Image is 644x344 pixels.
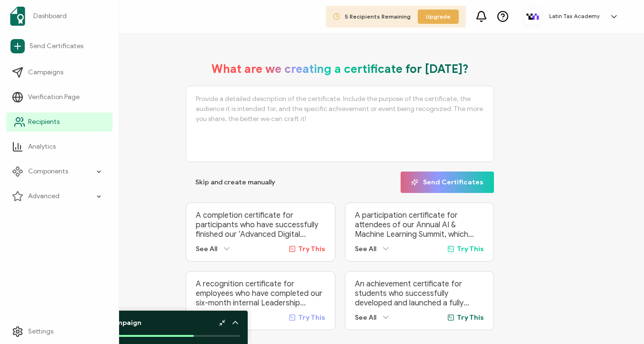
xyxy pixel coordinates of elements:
[28,142,56,152] span: Analytics
[195,179,275,186] span: Skip and create manually
[457,314,484,322] span: Try This
[401,172,494,193] button: Send Certificates
[6,3,112,30] a: Dashboard
[549,13,600,20] h5: Latin Tax Academy
[411,179,483,186] span: Send Certificates
[6,88,112,107] a: Verification Page
[6,112,112,132] a: Recipients
[28,327,53,336] span: Settings
[6,63,112,82] a: Campaigns
[186,172,285,193] button: Skip and create manually
[6,137,112,156] a: Analytics
[298,314,325,322] span: Try This
[298,245,325,253] span: Try This
[33,11,67,21] span: Dashboard
[196,279,325,308] p: A recognition certificate for employees who have completed our six-month internal Leadership Deve...
[30,41,83,51] span: Send Certificates
[28,92,80,102] span: Verification Page
[355,211,484,239] p: A participation certificate for attendees of our Annual AI & Machine Learning Summit, which broug...
[10,7,25,26] img: sertifier-logomark-colored.svg
[355,245,376,253] span: See All
[196,211,325,239] p: A completion certificate for participants who have successfully finished our ‘Advanced Digital Ma...
[355,279,484,308] p: An achievement certificate for students who successfully developed and launched a fully functiona...
[28,192,60,201] span: Advanced
[211,62,469,76] h1: What are we creating a certificate for [DATE]?
[355,314,376,322] span: See All
[426,12,451,21] span: Upgrade
[6,322,112,341] a: Settings
[196,245,217,253] span: See All
[106,319,141,327] b: Campaign
[345,13,411,20] span: 5 Recipients Remaining
[457,245,484,253] span: Try This
[28,167,68,176] span: Components
[6,35,112,57] a: Send Certificates
[28,117,60,127] span: Recipients
[28,68,63,77] span: Campaigns
[525,10,540,24] img: a903f398-10bc-4526-a083-4a907c0bd17b.png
